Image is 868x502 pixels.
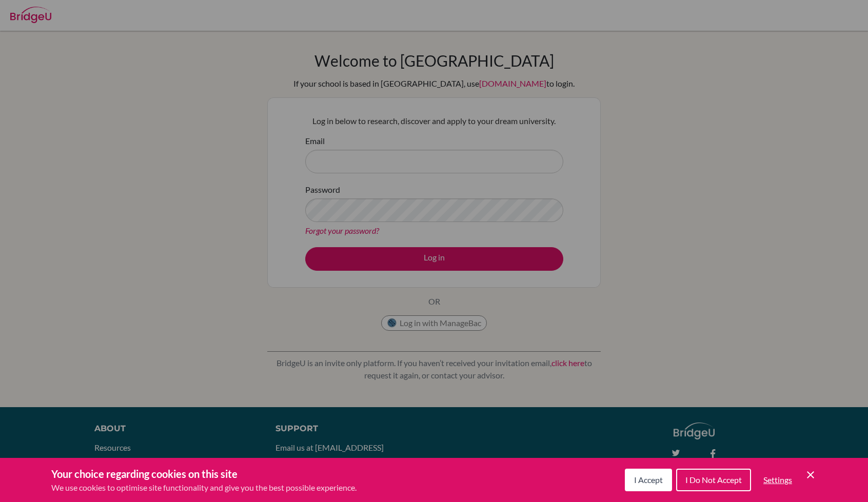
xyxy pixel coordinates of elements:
span: Settings [763,475,792,485]
button: Settings [755,470,800,490]
button: I Accept [625,469,672,491]
button: Save and close [804,469,817,481]
button: I Do Not Accept [676,469,751,491]
span: I Do Not Accept [685,475,742,485]
h3: Your choice regarding cookies on this site [51,466,357,481]
span: I Accept [634,475,663,485]
p: We use cookies to optimise site functionality and give you the best possible experience. [51,481,357,494]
